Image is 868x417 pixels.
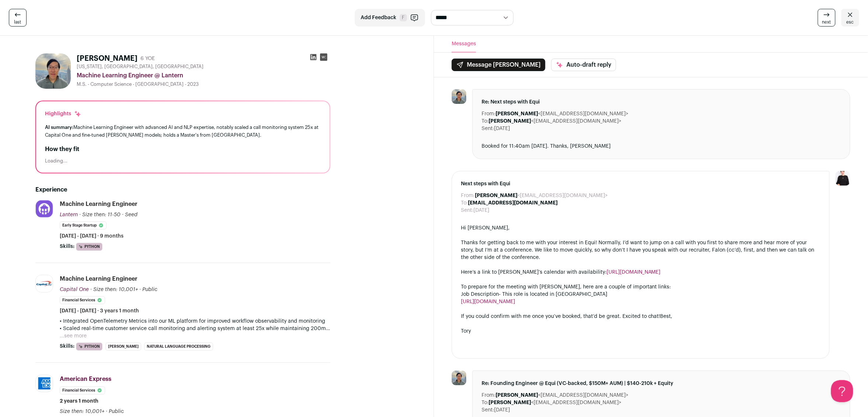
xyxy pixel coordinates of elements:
[361,14,397,21] span: Add Feedback
[473,207,489,214] dd: [DATE]
[142,287,157,292] span: Public
[496,392,628,399] dd: <[EMAIL_ADDRESS][DOMAIN_NAME]>
[461,224,820,232] div: Hi [PERSON_NAME],
[60,212,78,217] span: Lantern
[482,392,496,399] dt: From:
[400,14,407,21] span: F
[461,192,475,199] dt: From:
[461,207,473,214] dt: Sent:
[489,119,531,124] b: [PERSON_NAME]
[76,343,103,351] li: Python
[14,19,21,25] span: last
[122,211,124,218] span: ·
[482,380,841,387] span: Re: Founding Engineer @ Equi (VC-backed, $150M+ AUM) | $140-210k + Equity
[77,53,138,64] h1: [PERSON_NAME]
[9,9,27,27] a: last
[489,118,621,125] dd: <[EMAIL_ADDRESS][DOMAIN_NAME]>
[489,399,621,406] dd: <[EMAIL_ADDRESS][DOMAIN_NAME]>
[482,406,494,414] dt: Sent:
[125,212,138,217] span: Seed
[60,232,124,240] span: [DATE] - [DATE] · 9 months
[461,239,820,261] div: Thanks for getting back to me with your interest in Equi! Normally, I’d want to jump on a call wi...
[482,125,494,132] dt: Sent:
[60,343,74,350] span: Skills:
[79,212,121,217] span: · Size then: 11-50
[496,393,538,398] b: [PERSON_NAME]
[60,296,105,304] li: Financial Services
[60,307,139,315] span: [DATE] - [DATE] · 3 years 1 month
[60,376,111,382] span: American Express
[494,406,510,414] dd: [DATE]
[60,221,107,229] li: Early Stage Startup
[45,125,73,130] span: AI summary:
[836,171,850,186] img: 9240684-medium_jpg
[496,111,538,116] b: [PERSON_NAME]
[452,371,466,385] img: b047ed67c773756f7b7c8e76c8f565d6d8d933148a3d89b17223bc988e5093bb.jpg
[468,200,558,206] b: [EMAIL_ADDRESS][DOMAIN_NAME]
[77,81,330,87] div: M.S. - Computer Science - [GEOGRAPHIC_DATA] - 2023
[109,409,124,414] span: Public
[822,19,831,25] span: next
[77,71,330,80] div: Machine Learning Engineer @ Lantern
[60,397,98,405] span: 2 years 1 month
[60,200,138,208] div: Machine Learning Engineer
[482,143,841,150] div: Booked for 11:40am [DATE]. Thanks, [PERSON_NAME]
[45,145,321,154] h2: How they fit
[489,400,531,405] b: [PERSON_NAME]
[841,9,859,27] a: esc
[60,409,104,414] span: Size then: 10,001+
[45,123,321,139] div: Machine Learning Engineer with advanced AI and NLP expertise, notably scaled a call monitoring sy...
[452,89,466,104] img: b047ed67c773756f7b7c8e76c8f565d6d8d933148a3d89b17223bc988e5093bb.jpg
[60,318,330,325] p: • Integrated OpenTelemetry Metrics into our ML platform for improved workflow observability and m...
[551,59,616,71] button: Auto-draft reply
[45,110,81,118] div: Highlights
[461,291,820,298] li: - This role is located in [GEOGRAPHIC_DATA]
[461,199,468,207] dt: To:
[461,283,820,291] div: To prepare for the meeting with [PERSON_NAME], here are a couple of important links:
[494,125,510,132] dd: [DATE]
[60,243,74,250] span: Skills:
[818,9,836,27] a: next
[461,269,820,276] div: Here’s a link to [PERSON_NAME]’s calendar with availability:
[60,386,105,395] li: Financial Services
[60,275,138,283] div: Machine Learning Engineer
[76,243,103,251] li: Python
[496,110,628,118] dd: <[EMAIL_ADDRESS][DOMAIN_NAME]>
[105,343,141,351] li: [PERSON_NAME]
[607,270,661,275] a: [URL][DOMAIN_NAME]
[36,375,53,392] img: 25ab4de90acc333dfdac1e717df3581b62fe0e05ce4389033d1cd9d8bdb6aefc.jpg
[60,332,87,340] button: ...see more
[144,343,213,351] li: Natural Language Processing
[106,408,107,415] span: ·
[475,192,608,199] dd: <[EMAIL_ADDRESS][DOMAIN_NAME]>
[461,292,499,297] a: Job Description
[452,36,476,52] button: Messages
[482,118,489,125] dt: To:
[60,325,330,332] p: • Scaled real-time customer service call monitoring and alerting system at least 25x while mainta...
[36,200,53,217] img: 046053f2bede13ef4be40a98d5e525554bd7de3378111b52152ca9358f0daaee.jpg
[461,180,820,188] span: Next steps with Equi
[475,193,517,198] b: [PERSON_NAME]
[355,9,425,27] button: Add Feedback F
[831,380,853,402] iframe: Help Scout Beacon - Open
[461,299,515,304] a: [URL][DOMAIN_NAME]
[461,327,820,335] div: Tory
[482,110,496,118] dt: From:
[461,313,820,320] div: If you could confirm with me once you’ve booked, that’d be great. Excited to chat!Best,
[847,19,854,25] span: esc
[452,59,545,71] button: Message [PERSON_NAME]
[60,287,89,292] span: Capital One
[77,64,204,70] span: [US_STATE], [GEOGRAPHIC_DATA], [GEOGRAPHIC_DATA]
[45,158,321,164] div: Loading...
[35,53,71,89] img: b047ed67c773756f7b7c8e76c8f565d6d8d933148a3d89b17223bc988e5093bb.jpg
[90,287,138,292] span: · Size then: 10,001+
[139,286,141,293] span: ·
[36,275,53,292] img: 24b4cd1a14005e1eb0453b1a75ab48f7ab5ae425408ff78ab99c55fada566dcb.jpg
[482,98,841,106] span: Re: Next steps with Equi
[35,185,330,194] h2: Experience
[140,55,155,62] div: 6 YOE
[482,399,489,406] dt: To:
